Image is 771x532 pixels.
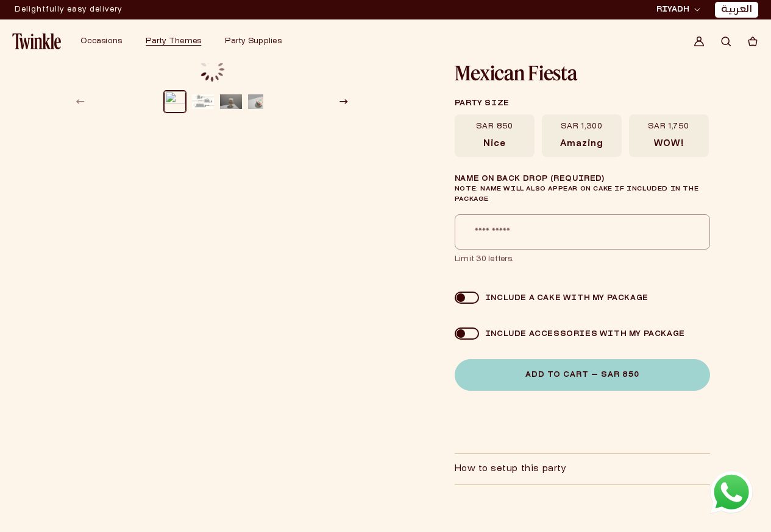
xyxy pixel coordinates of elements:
button: Load image 2 in gallery view [192,91,214,113]
a: Party Supplies [225,37,282,46]
span: Party Themes [146,38,201,45]
img: Twinkle [12,33,61,49]
button: Load image 4 in gallery view [248,91,270,113]
span: SAR 850 [476,122,513,131]
div: Include a cake with my package [479,293,648,303]
span: Limit 30 letters. [455,254,710,264]
span: Nice [483,139,506,150]
button: Add to Cart — SAR 850 [455,359,710,391]
span: Occasions [80,38,122,45]
a: Occasions [80,37,122,46]
span: RIYADH [656,4,689,15]
h2: How to setup this party [455,464,567,475]
summary: Party Themes [138,29,218,54]
span: SAR 1,300 [561,122,603,131]
button: Slide right [330,88,357,115]
legend: Party size [455,92,709,114]
span: SAR 1,750 [648,122,689,131]
summary: Search [712,28,739,55]
summary: How to setup this party [455,454,710,485]
p: Delightfully easy delivery [15,1,123,19]
summary: Party Supplies [218,29,298,54]
summary: Occasions [73,29,138,54]
label: Name on Back Drop (required) [455,174,710,205]
a: العربية [721,4,752,16]
div: Announcement [15,1,123,19]
span: Party Supplies [225,38,282,45]
span: Add to Cart — SAR 850 [525,371,639,379]
h1: Mexican Fiesta [455,63,709,83]
span: Amazing [560,139,603,150]
button: Load image 1 in gallery view [164,91,186,113]
button: Slide left [67,88,94,115]
button: Load image 3 in gallery view [220,91,242,113]
div: Include accessories with my package [479,329,685,338]
span: Note: Name will also appear on cake if included in the package [455,186,698,202]
a: Party Themes [146,37,201,46]
button: RIYADH [653,4,704,16]
span: WOW! [654,139,684,150]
